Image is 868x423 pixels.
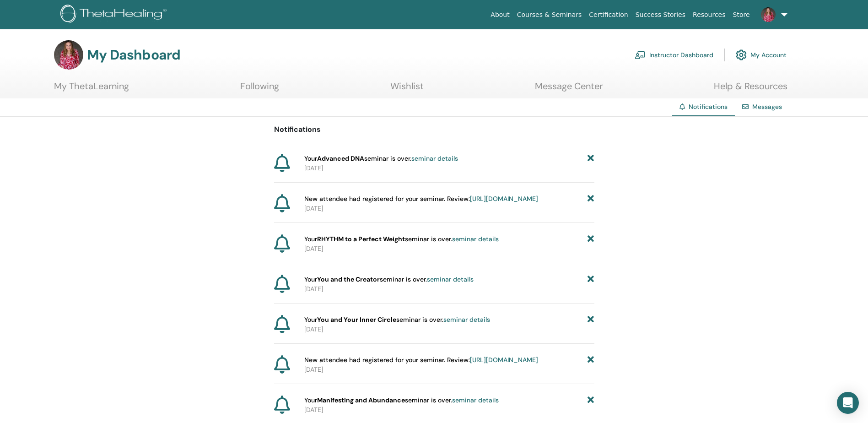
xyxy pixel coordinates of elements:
a: seminar details [452,235,499,243]
span: Your seminar is over. [304,234,499,244]
span: Your seminar is over. [304,315,490,325]
a: Help & Resources [714,81,787,98]
img: logo.png [60,5,170,25]
p: [DATE] [304,204,594,213]
span: Your seminar is over. [304,396,499,405]
a: My Account [736,45,787,65]
a: Wishlist [390,81,424,98]
a: Success Stories [632,6,689,23]
strong: Manifesting and Abundance [317,396,405,404]
strong: You and Your Inner Circle [317,315,396,324]
strong: You and the Creator [317,275,380,283]
a: My ThetaLearning [54,81,129,98]
a: seminar details [411,154,458,163]
span: New attendee had registered for your seminar. Review: [304,194,538,204]
strong: RHYTHM to a Perfect Weight [317,235,405,243]
span: Your seminar is over. [304,154,458,163]
span: Notifications [689,103,728,111]
a: [URL][DOMAIN_NAME] [470,356,538,364]
p: [DATE] [304,365,594,374]
p: [DATE] [304,405,594,415]
p: [DATE] [304,325,594,334]
a: [URL][DOMAIN_NAME] [470,195,538,203]
a: Certification [585,6,631,23]
img: chalkboard-teacher.svg [635,51,646,59]
p: Notifications [274,124,594,135]
a: Instructor Dashboard [635,45,713,65]
p: [DATE] [304,163,594,173]
span: New attendee had registered for your seminar. Review: [304,355,538,365]
img: cog.svg [736,47,747,63]
a: Following [240,81,279,98]
h3: My Dashboard [87,47,180,63]
a: seminar details [443,315,490,324]
img: default.jpg [761,7,776,22]
img: default.jpg [54,40,83,70]
a: Resources [689,6,729,23]
a: About [487,6,513,23]
a: Message Center [535,81,603,98]
a: seminar details [427,275,474,283]
p: [DATE] [304,244,594,254]
a: seminar details [452,396,499,404]
a: Messages [752,103,782,111]
p: [DATE] [304,284,594,294]
a: Store [729,6,754,23]
span: Your seminar is over. [304,275,474,284]
a: Courses & Seminars [513,6,586,23]
strong: Advanced DNA [317,154,364,163]
div: Open Intercom Messenger [837,392,859,414]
